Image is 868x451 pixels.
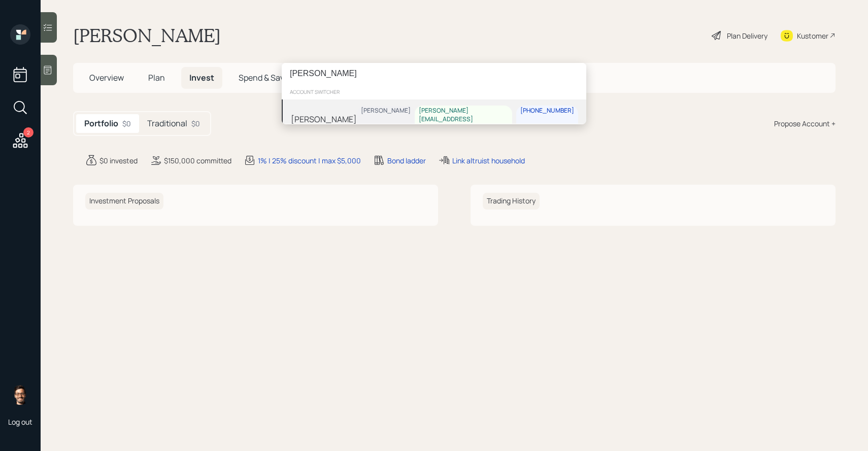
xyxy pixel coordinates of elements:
[291,114,357,126] div: [PERSON_NAME]
[361,107,411,115] div: [PERSON_NAME]
[282,63,586,84] input: Type a command or search…
[282,84,586,99] div: account switcher
[419,107,508,132] div: [PERSON_NAME][EMAIL_ADDRESS][DOMAIN_NAME]
[520,107,574,115] div: [PHONE_NUMBER]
